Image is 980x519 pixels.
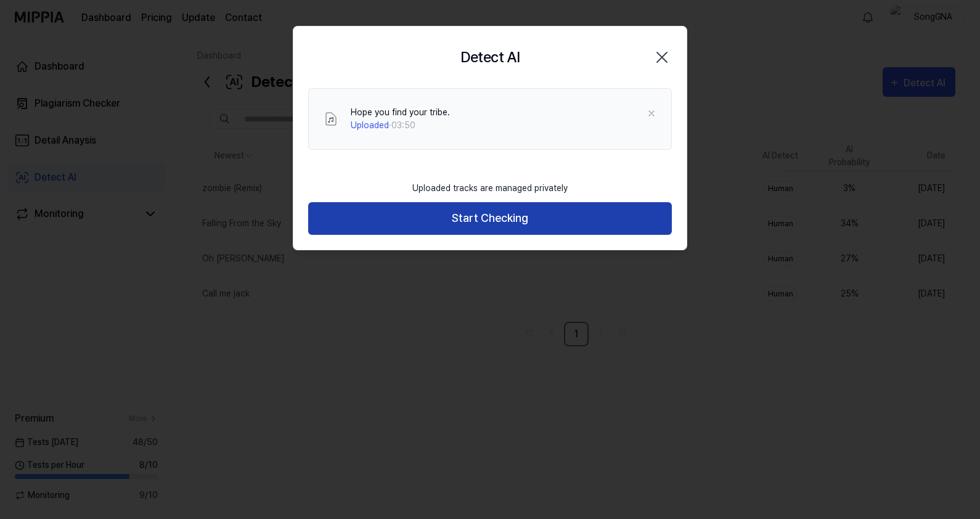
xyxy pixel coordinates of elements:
div: Uploaded tracks are managed privately [405,174,575,202]
div: · 03:50 [351,119,450,132]
img: File Select [324,112,338,126]
button: Start Checking [308,202,672,235]
span: Uploaded [351,120,389,130]
div: Hope you find your tribe. [351,106,450,119]
h2: Detect AI [460,46,520,68]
